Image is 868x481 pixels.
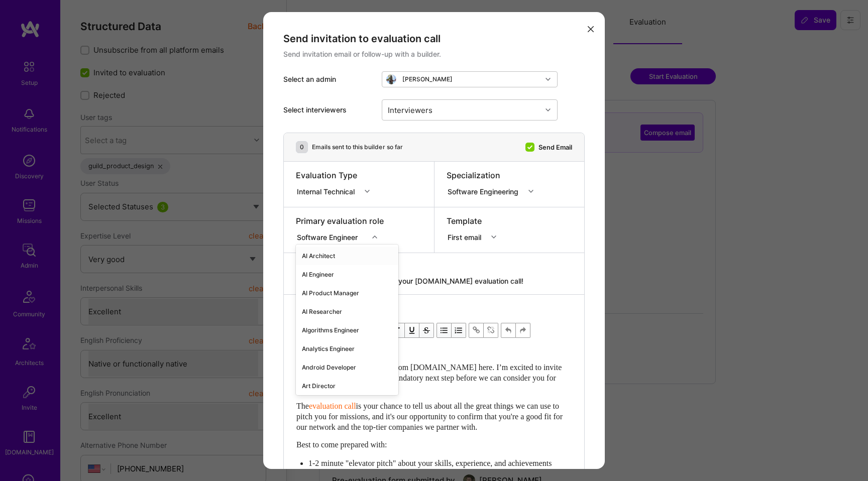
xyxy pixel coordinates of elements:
i: icon Chevron [372,234,377,239]
button: Underline [405,323,419,338]
button: Link [469,323,484,338]
div: AI Product Manager [296,284,398,302]
span: {{contactOwnerFirstName}} from [DOMAIN_NAME] here. I’m excited to invite you to an [296,363,564,382]
button: Strikethrough [419,323,434,338]
span: The [296,402,309,410]
div: Software Engineer [297,231,362,242]
div: Body [296,303,572,314]
span: — a mandatory next step before we can consider you for missions. [296,374,558,393]
button: Remove Link [484,323,498,338]
div: Internal Technical [297,186,359,196]
a: evaluation call [309,402,356,410]
div: [PERSON_NAME] [402,75,453,83]
div: Algorithms Engineer [296,321,398,339]
div: modal [263,12,605,469]
div: Specialization [447,170,540,181]
i: icon Chevron [365,189,370,194]
button: OL [452,323,466,338]
span: is your chance to tell us about all the great things we can use to pitch you for missions, and it... [296,402,565,431]
div: Software Engineering [448,186,522,196]
div: AI Architect [296,247,398,265]
i: icon Close [588,26,594,32]
div: Select an admin [283,74,374,84]
button: Undo [501,323,516,338]
div: Send invitation to evaluation call [283,32,585,45]
span: 1-2 minute "elevator pitch" about your skills, experience, and achievements [308,459,552,467]
div: Emails sent to this builder so far [312,143,403,152]
div: Send invitation email or follow-up with a builder. [283,49,585,59]
div: Art Director [296,377,398,395]
div: Android Developer [296,358,398,377]
div: Subject [296,261,572,272]
div: Analytics Engineer [296,339,398,358]
i: icon Chevron [528,189,533,194]
div: First email [448,231,485,242]
img: User Avatar [386,74,396,84]
button: Redo [516,323,530,338]
div: 0 [296,141,308,153]
i: icon Chevron [546,107,551,112]
i: icon Chevron [491,234,496,239]
div: Evaluation Type [296,170,376,181]
div: Interviewers [385,102,435,117]
div: Select interviewers [283,105,374,115]
span: Best to come prepared with: [296,440,387,449]
i: icon Chevron [546,77,551,82]
div: Template [447,215,503,226]
button: UL [437,323,452,338]
div: Primary evaluation role [296,215,384,226]
div: AI Engineer [296,265,398,284]
textarea: {{builderFirstName}}, schedule your [DOMAIN_NAME] evaluation call! [296,276,572,286]
div: AI Researcher [296,302,398,321]
span: Send Email [538,142,572,152]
